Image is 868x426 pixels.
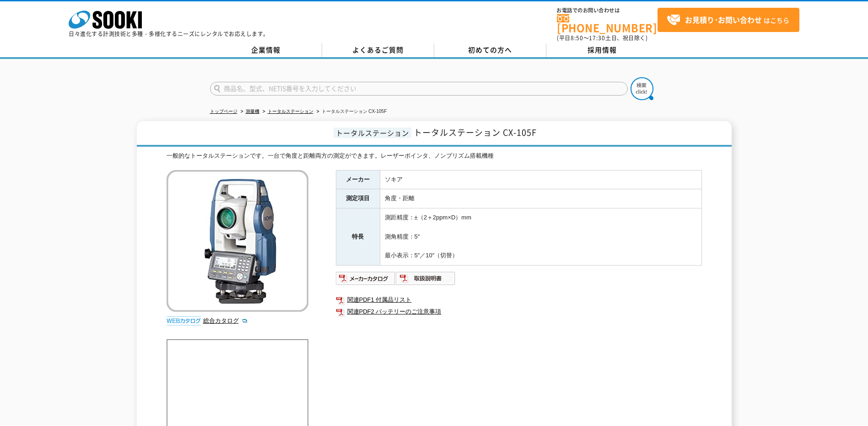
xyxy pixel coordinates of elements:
[380,170,701,189] td: ソキア
[336,170,380,189] th: メーカー
[210,43,322,57] a: 企業情報
[380,208,701,266] td: 測距精度：±（2＋2ppm×D）mm 測角精度：5″ 最小表示：5″／10″（切替）
[685,14,762,25] strong: お見積り･お問い合わせ
[589,34,605,42] span: 17:30
[336,306,702,318] a: 関連PDF2 バッテリーのご注意事項
[546,43,658,57] a: 採用情報
[167,316,201,325] img: webカタログ
[210,82,628,96] input: 商品名、型式、NETIS番号を入力してください
[434,43,546,57] a: 初めての方へ
[336,271,396,286] img: メーカーカタログ
[315,107,387,117] li: トータルステーション CX-105F
[336,277,396,284] a: メーカーカタログ
[667,13,789,27] span: はこちら
[336,208,380,266] th: 特長
[336,294,702,306] a: 関連PDF1 付属品リスト
[557,14,658,33] a: [PHONE_NUMBER]
[203,317,248,324] a: 総合カタログ
[468,45,512,55] span: 初めての方へ
[396,277,456,284] a: 取扱説明書
[557,8,658,13] span: お電話でのお問い合わせは
[322,43,434,57] a: よくあるご質問
[336,189,380,208] th: 測定項目
[246,109,259,114] a: 測量機
[380,189,701,208] td: 角度・距離
[557,34,647,42] span: (平日 ～ 土日、祝日除く)
[268,109,313,114] a: トータルステーション
[69,31,269,37] p: 日々進化する計測技術と多種・多様化するニーズにレンタルでお応えします。
[414,126,537,138] span: トータルステーション CX-105F
[658,8,799,32] a: お見積り･お問い合わせはこちら
[167,151,702,161] div: 一般的なトータルステーションです。一台で角度と距離両方の測定ができます。レーザーポインタ、ノンプリズム搭載機種
[631,77,653,100] img: btn_search.png
[396,271,456,286] img: 取扱説明書
[334,128,411,138] span: トータルステーション
[210,109,237,114] a: トップページ
[571,34,583,42] span: 8:50
[167,170,308,312] img: トータルステーション CX-105F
